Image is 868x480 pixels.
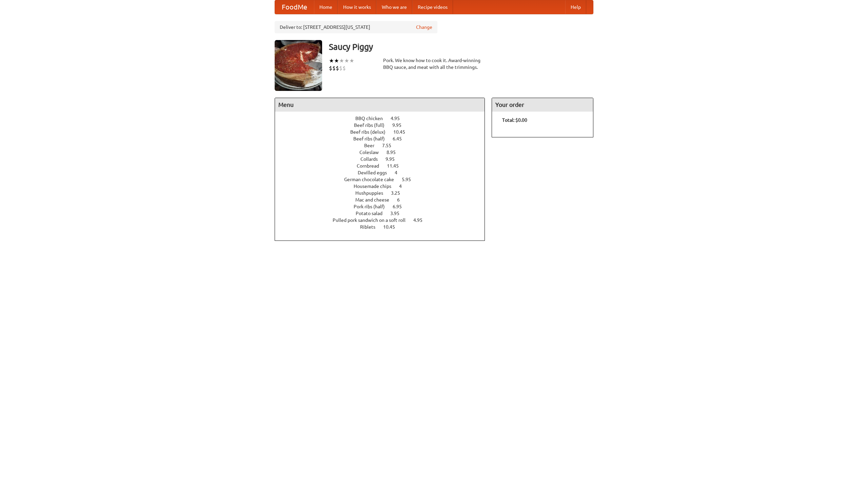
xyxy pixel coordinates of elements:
a: Beef ribs (delux) 10.45 [350,129,418,135]
span: 9.95 [392,122,408,128]
li: ★ [339,57,344,64]
a: BBQ chicken 4.95 [355,116,412,121]
span: 3.25 [391,190,407,196]
li: $ [339,64,342,72]
a: Help [565,0,586,14]
span: Coleslaw [359,150,386,155]
a: German chocolate cake 5.95 [344,177,423,182]
span: 11.45 [387,163,406,169]
li: $ [332,64,336,72]
span: Hushpuppies [355,190,390,196]
a: Hushpuppies 3.25 [355,190,413,196]
a: Mac and cheese 6 [355,197,412,203]
a: How it works [338,0,376,14]
span: Riblets [360,224,382,230]
span: German chocolate cake [344,177,401,182]
span: Devilled eggs [358,170,394,175]
a: Home [314,0,338,14]
span: Potato salad [356,211,389,216]
li: ★ [334,57,339,64]
li: ★ [329,57,334,64]
a: Coleslaw 8.95 [359,150,408,155]
a: Devilled eggs 4 [358,170,410,175]
a: Beer 7.55 [364,143,404,148]
a: Potato salad 3.95 [356,211,412,216]
span: 6 [397,197,407,203]
span: 6.45 [393,136,409,141]
span: 4.95 [413,217,429,223]
a: Beef ribs (half) 6.45 [353,136,414,141]
a: FoodMe [275,0,314,14]
span: BBQ chicken [355,116,390,121]
span: 10.45 [393,129,412,135]
span: Housemade chips [354,184,398,189]
a: Housemade chips 4 [354,184,414,189]
h3: Saucy Piggy [329,40,593,54]
a: Recipe videos [412,0,453,14]
span: Collards [360,156,384,162]
span: 3.95 [390,211,406,216]
span: 6.95 [393,204,409,209]
span: Pork ribs (half) [354,204,392,209]
span: 4 [395,170,404,175]
span: Beef ribs (delux) [350,129,392,135]
span: 9.95 [386,156,401,162]
span: Beef ribs (full) [354,122,391,128]
span: Cornbread [357,163,386,169]
li: $ [336,64,339,72]
span: Mac and cheese [355,197,396,203]
a: Pork ribs (half) 6.95 [354,204,414,209]
a: Beef ribs (full) 9.95 [354,122,414,128]
li: $ [342,64,346,72]
span: Pulled pork sandwich on a soft roll [333,217,412,223]
img: angular.jpg [275,40,322,91]
span: 5.95 [402,177,418,182]
span: 4.95 [391,116,407,121]
span: 7.55 [382,143,398,148]
a: Cornbread 11.45 [357,163,411,169]
a: Pulled pork sandwich on a soft roll 4.95 [333,217,435,223]
div: Deliver to: [STREET_ADDRESS][US_STATE] [275,21,437,33]
span: Beer [364,143,381,148]
h4: Menu [275,98,485,112]
span: Beef ribs (half) [353,136,392,141]
li: ★ [349,57,354,64]
span: 8.95 [387,150,402,155]
div: Pork. We know how to cook it. Award-winning BBQ sauce, and meat with all the trimmings. [383,57,485,71]
li: ★ [344,57,349,64]
a: Collards 9.95 [360,156,407,162]
span: 10.45 [383,224,402,230]
h4: Your order [492,98,593,112]
a: Riblets 10.45 [360,224,408,230]
b: Total: $0.00 [502,117,527,123]
li: $ [329,64,332,72]
a: Who we are [376,0,412,14]
span: 4 [399,184,409,189]
a: Change [416,24,432,31]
